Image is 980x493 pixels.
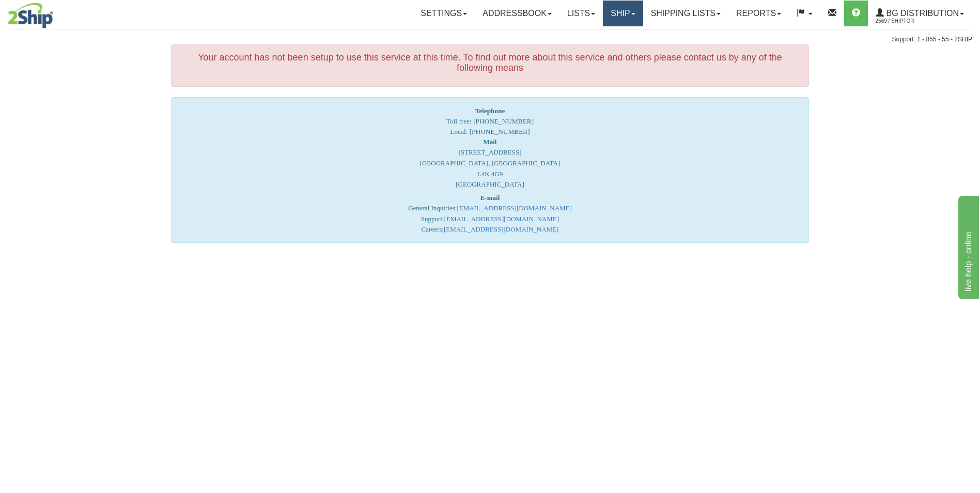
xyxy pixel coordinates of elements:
a: Ship [603,1,643,26]
span: Toll free: [PHONE_NUMBER] Local: [PHONE_NUMBER] [446,107,534,135]
span: 2569 / ShipTor [876,16,953,26]
a: [EMAIL_ADDRESS][DOMAIN_NAME] [444,225,558,233]
strong: Mail [483,138,496,146]
font: General Inquiries: Support: Careers: [408,194,572,234]
a: Lists [559,1,603,26]
a: Settings [413,1,475,26]
div: live help - online [8,6,96,19]
a: Reports [728,1,789,26]
a: [EMAIL_ADDRESS][DOMAIN_NAME] [444,215,559,223]
span: BG Distribution [884,9,959,18]
img: logo2569.jpg [8,3,53,28]
a: [EMAIL_ADDRESS][DOMAIN_NAME] [457,204,571,212]
font: [STREET_ADDRESS] [GEOGRAPHIC_DATA], [GEOGRAPHIC_DATA] L4K 4G9 [GEOGRAPHIC_DATA] [420,138,561,188]
iframe: chat widget [956,194,979,299]
a: BG Distribution 2569 / ShipTor [868,1,972,26]
h4: Your account has not been setup to use this service at this time. To find out more about this ser... [179,53,801,73]
a: Shipping lists [643,1,728,26]
strong: Telephone [475,107,505,115]
a: Addressbook [475,1,559,26]
strong: E-mail [480,194,500,202]
div: Support: 1 - 855 - 55 - 2SHIP [8,35,972,44]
